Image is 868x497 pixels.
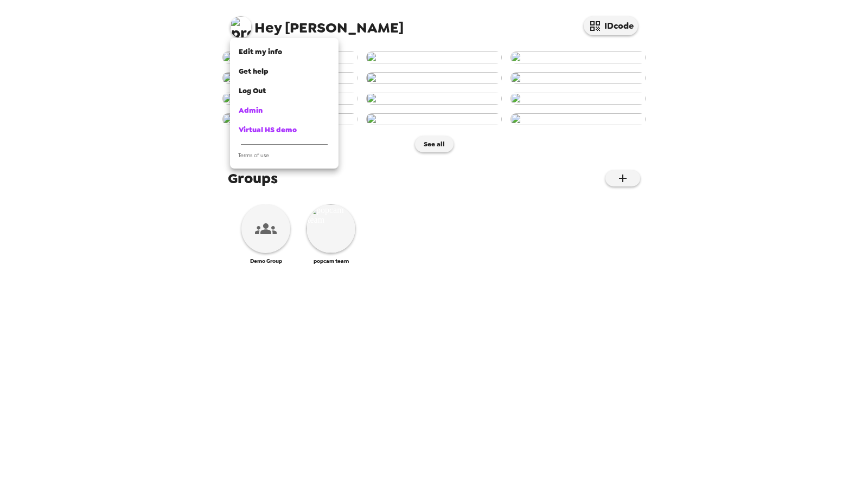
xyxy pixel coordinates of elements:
span: Admin [239,106,263,115]
span: Edit my info [239,47,282,56]
span: Terms of use [238,152,269,159]
span: Get help [239,67,269,76]
span: Virtual HS demo [239,125,297,134]
a: Terms of use [230,149,339,164]
span: Log Out [239,86,266,95]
